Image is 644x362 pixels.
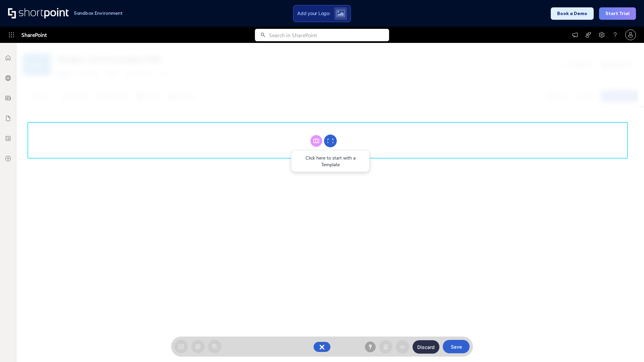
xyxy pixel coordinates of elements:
[443,340,470,353] button: Save
[74,11,123,15] h1: Sandbox Environment
[297,10,330,16] span: Add your Logo:
[599,7,636,20] button: Start Trial
[21,27,47,43] span: SharePoint
[523,284,644,362] iframe: Chat Widget
[551,7,594,20] button: Book a Demo
[336,10,345,17] img: Upload logo
[413,340,439,354] button: Discard
[269,29,389,41] input: Search in SharePoint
